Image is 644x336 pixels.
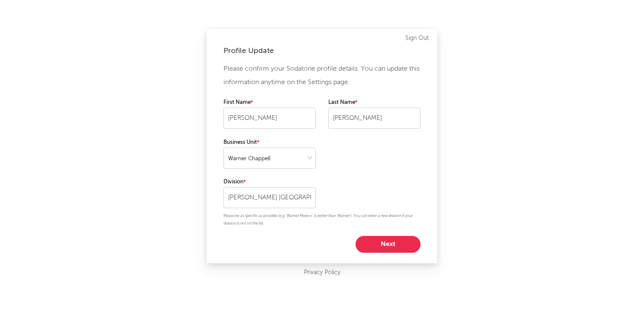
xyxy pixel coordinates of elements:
[223,46,421,56] div: Profile Update
[223,187,316,208] input: Your division
[223,212,421,228] p: Please be as specific as possible (e.g. 'Warner Mexico' is better than 'Warner'). You can enter a...
[223,62,421,89] p: Please confirm your Sodatone profile details. You can update this information anytime on the Sett...
[405,33,429,43] a: Sign Out
[223,98,316,108] label: First Name
[356,236,421,253] button: Next
[304,267,340,278] a: Privacy Policy
[223,177,316,187] label: Division
[328,98,421,108] label: Last Name
[223,108,316,129] input: Your first name
[223,138,316,148] label: Business Unit
[328,108,421,129] input: Your last name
